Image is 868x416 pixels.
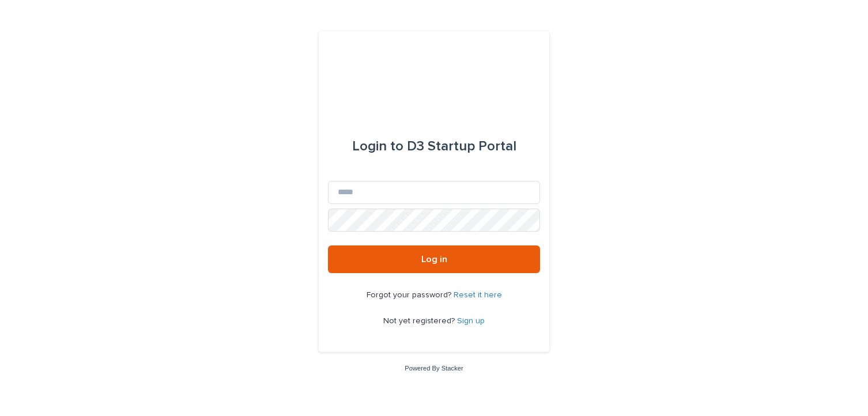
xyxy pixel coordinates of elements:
[421,255,447,264] span: Log in
[454,291,502,299] a: Reset it here
[352,139,403,153] span: Login to
[457,317,485,325] a: Sign up
[367,291,454,299] span: Forgot your password?
[405,365,463,372] a: Powered By Stacker
[328,245,540,273] button: Log in
[383,317,457,325] span: Not yet registered?
[397,59,472,93] img: q0dI35fxT46jIlCv2fcp
[352,130,516,162] div: D3 Startup Portal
